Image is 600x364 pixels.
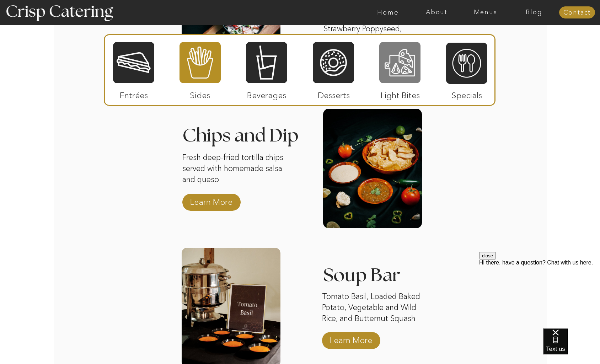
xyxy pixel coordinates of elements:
h3: Chips and Dip [182,127,305,135]
p: Beverages [243,83,290,104]
p: Sides [176,83,224,104]
a: Learn More [188,190,235,210]
p: Tomato Basil, Loaded Baked Potato, Vegetable and Wild Rice, and Butternut Squash [322,291,432,325]
p: Desserts [310,83,357,104]
p: Fresh deep-fried tortilla chips served with homemade salsa and queso [182,152,286,186]
a: Blog [510,9,558,16]
a: Menus [461,9,510,16]
p: Light Bites [376,83,424,104]
iframe: podium webchat widget prompt [479,252,600,337]
p: Entrées [110,83,157,104]
p: Classic Caesar, Strawberry Poppyseed, and Apple Cranberry [323,12,412,47]
a: Learn More [327,328,375,349]
a: Home [364,9,412,16]
p: Specials [443,83,490,104]
a: Contact [559,9,595,16]
iframe: podium webchat widget bubble [543,328,600,364]
h3: Soup Bar [323,266,446,288]
a: About [412,9,461,16]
